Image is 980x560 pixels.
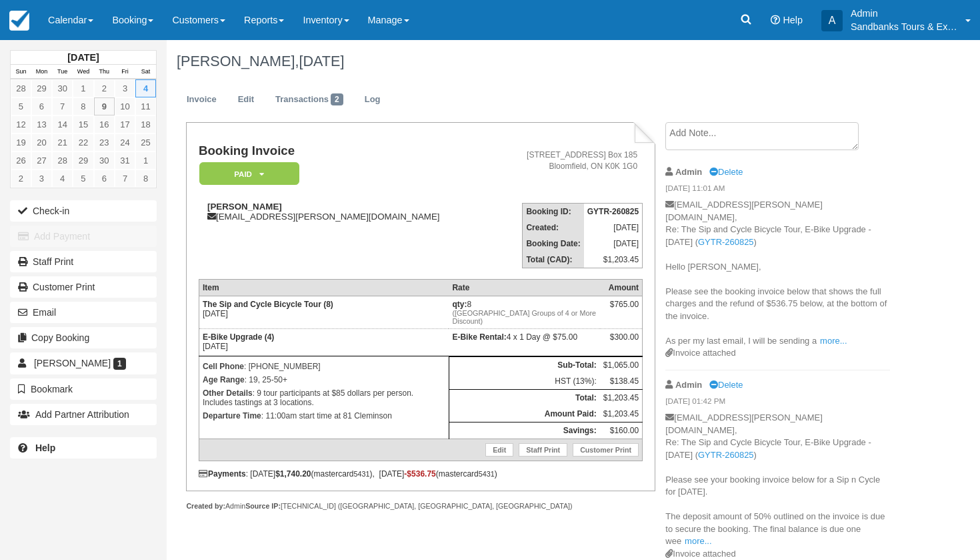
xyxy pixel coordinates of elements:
[228,87,264,113] a: Edit
[675,380,702,390] strong: Admin
[449,357,599,374] th: Sub-Total:
[299,53,344,69] span: [DATE]
[199,144,494,158] h1: Booking Invoice
[203,375,245,384] strong: Age Range
[186,501,655,511] div: Admin [TECHNICAL_ID] ([GEOGRAPHIC_DATA], [GEOGRAPHIC_DATA], [GEOGRAPHIC_DATA])
[31,170,52,188] a: 3
[771,15,780,25] i: Help
[11,65,31,79] th: Sun
[10,226,157,247] button: Add Payment
[404,469,435,479] span: -$536.75
[10,327,157,348] button: Copy Booking
[199,162,295,186] a: Paid
[698,237,754,247] a: GYTR-260825
[135,152,156,170] a: 1
[10,276,157,298] a: Customer Print
[34,358,111,368] span: [PERSON_NAME]
[452,300,467,309] strong: qty
[94,65,115,79] th: Thu
[67,52,99,63] strong: [DATE]
[685,536,711,546] a: more...
[452,309,596,325] em: ([GEOGRAPHIC_DATA] Groups of 4 or More Discount)
[199,469,643,479] div: : [DATE] (mastercard ), [DATE] (mastercard )
[584,252,643,268] td: $1,203.45
[177,87,227,113] a: Invoice
[73,152,93,170] a: 29
[203,362,244,371] strong: Cell Phone
[10,251,157,272] a: Staff Print
[115,97,135,115] a: 10
[600,357,643,374] td: $1,065.00
[523,220,584,236] th: Created:
[354,470,370,478] small: 5431
[10,437,157,459] a: Help
[199,202,494,222] div: [EMAIL_ADDRESS][PERSON_NAME][DOMAIN_NAME]
[709,167,743,177] a: Delete
[94,170,115,188] a: 6
[115,170,135,188] a: 7
[199,296,449,329] td: [DATE]
[135,133,156,152] a: 25
[73,79,93,97] a: 1
[35,443,55,453] b: Help
[52,133,73,152] a: 21
[52,115,73,133] a: 14
[203,373,445,386] p: : 19, 25-50+
[199,329,449,356] td: [DATE]
[52,152,73,170] a: 28
[331,93,343,105] span: 2
[851,7,957,20] p: Admin
[584,220,643,236] td: [DATE]
[449,423,599,439] th: Savings:
[115,152,135,170] a: 31
[52,170,73,188] a: 4
[135,79,156,97] a: 4
[115,133,135,152] a: 24
[665,396,890,410] em: [DATE] 01:42 PM
[587,207,639,216] strong: GYTR-260825
[135,115,156,133] a: 18
[94,152,115,170] a: 30
[31,79,52,97] a: 29
[73,97,93,115] a: 8
[573,443,639,457] a: Customer Print
[73,170,93,188] a: 5
[523,252,584,268] th: Total (CAD):
[199,162,299,186] em: Paid
[10,378,157,400] button: Bookmark
[11,97,31,115] a: 5
[94,97,115,115] a: 9
[177,53,892,69] h1: [PERSON_NAME],
[203,332,274,342] strong: E-Bike Upgrade (4)
[207,202,282,212] strong: [PERSON_NAME]
[603,332,639,352] div: $300.00
[31,65,52,79] th: Mon
[499,150,637,172] address: [STREET_ADDRESS] Box 185 Bloomfield, ON K0K 1G0
[135,97,156,115] a: 11
[135,65,156,79] th: Sat
[115,79,135,97] a: 3
[115,115,135,133] a: 17
[355,87,391,113] a: Log
[186,502,225,510] strong: Created by:
[31,97,52,115] a: 6
[698,450,754,460] a: GYTR-260825
[10,302,157,323] button: Email
[11,115,31,133] a: 12
[52,65,73,79] th: Tue
[820,336,847,346] a: more...
[94,79,115,97] a: 2
[449,373,599,390] td: HST (13%):
[203,300,333,309] strong: The Sip and Cycle Bicycle Tour (8)
[600,373,643,390] td: $138.45
[851,20,957,33] p: Sandbanks Tours & Experiences
[73,133,93,152] a: 22
[452,332,506,342] strong: E-Bike Rental
[73,65,93,79] th: Wed
[10,200,157,222] button: Check-in
[665,412,890,548] p: [EMAIL_ADDRESS][PERSON_NAME][DOMAIN_NAME], Re: The Sip and Cycle Bicycle Tour, E-Bike Upgrade - [...
[479,470,495,478] small: 5431
[115,65,135,79] th: Fri
[203,360,445,373] p: : [PHONE_NUMBER]
[265,87,353,113] a: Transactions2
